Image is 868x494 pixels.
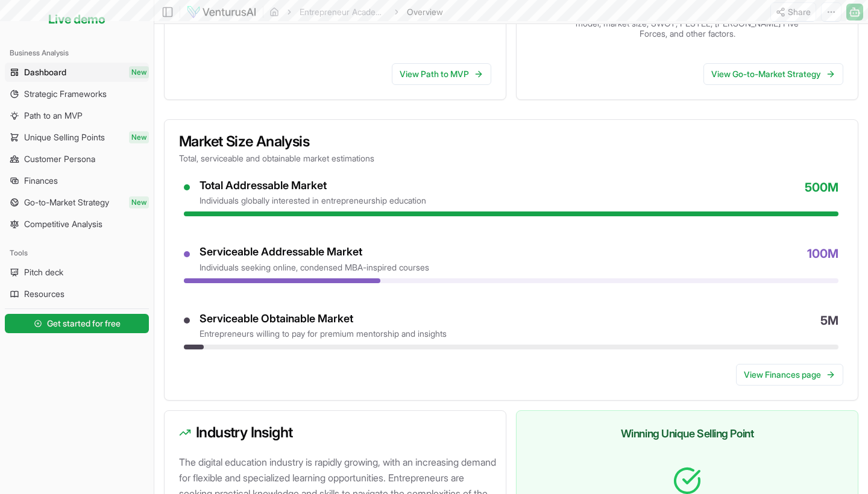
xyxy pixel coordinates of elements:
a: DashboardNew [5,63,149,82]
span: Unique Selling Points [24,131,105,143]
a: Customer Persona [5,149,149,169]
a: Go-to-Market StrategyNew [5,193,149,212]
span: Path to an MVP [24,110,83,122]
a: Finances [5,171,149,190]
span: Go-to-Market Strategy [24,196,109,208]
a: Competitive Analysis [5,214,149,234]
span: Dashboard [24,66,66,78]
a: Resources [5,284,149,304]
span: New [129,66,149,78]
a: View Path to MVP [392,63,491,85]
span: Pitch deck [24,266,63,278]
div: individuals seeking online, condensed MBA-inspired courses [200,261,429,274]
a: View Go-to-Market Strategy [703,63,843,85]
span: Customer Persona [24,153,95,165]
a: Strategic Frameworks [5,84,149,104]
p: Total, serviceable and obtainable market estimations [179,152,843,164]
span: Get started for free [47,317,121,330]
a: Get started for free [5,311,149,336]
a: Path to an MVP [5,106,149,125]
span: 5M [820,312,838,340]
span: Competitive Analysis [24,218,102,230]
span: New [129,196,149,208]
span: Resources [24,288,64,300]
div: individuals globally interested in entrepreneurship education [200,195,426,207]
button: Get started for free [5,314,149,333]
span: 500M [805,179,838,207]
div: Serviceable Addressable Market [200,245,429,259]
h3: Market Size Analysis [179,134,843,149]
span: Strategic Frameworks [24,88,107,100]
div: Tools [5,243,149,263]
h3: Industry Insight [179,425,491,440]
div: entrepreneurs willing to pay for premium mentorship and insights [200,328,447,340]
div: Total Addressable Market [200,179,426,193]
span: 100M [807,245,838,274]
h3: Winning Unique Selling Point [531,425,843,442]
a: View Finances page [736,364,843,386]
div: Business Analysis [5,43,149,63]
a: Unique Selling PointsNew [5,128,149,147]
span: New [129,131,149,143]
div: Serviceable Obtainable Market [200,312,447,326]
span: Finances [24,175,58,187]
a: Pitch deck [5,263,149,282]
